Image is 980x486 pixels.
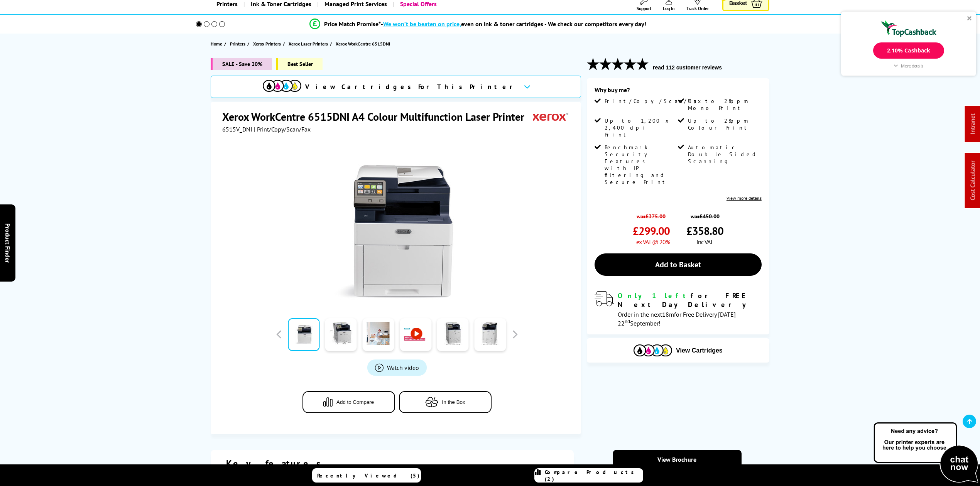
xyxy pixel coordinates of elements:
[230,40,247,48] a: Printers
[211,40,222,48] span: Home
[605,98,704,105] span: Print/Copy/Scan/Fax
[618,310,736,327] span: Order in the next for Free Delivery [DATE] 22 September!
[625,318,630,325] sup: nd
[336,40,392,48] a: Xerox WorkCentre 6515DNI
[534,468,643,483] a: Compare Products (2)
[367,359,427,376] a: Product_All_Videos
[185,17,770,31] li: modal_Promise
[211,40,224,48] a: Home
[383,20,461,28] span: We won’t be beaten on price,
[618,291,691,300] span: Only 1 left
[254,125,311,133] span: | Print/Copy/Scan/Fax
[727,195,762,201] a: View more details
[618,291,762,309] div: for FREE Next Day Delivery
[211,58,272,70] span: SALE - Save 20%
[636,238,670,246] span: ex VAT @ 20%
[593,344,764,357] button: View Cartridges
[633,224,670,238] span: £299.00
[651,64,724,71] button: read 112 customer reviews
[276,58,323,70] span: Best Seller
[533,110,568,124] img: Xerox
[324,20,381,28] span: Price Match Promise*
[700,213,720,220] strike: £450.00
[605,117,676,138] span: Up to 1,200 x 2,400 dpi Print
[336,40,390,48] span: Xerox WorkCentre 6515DNI
[312,468,421,483] a: Recently Viewed (5)
[595,86,762,98] div: Why buy me?
[688,98,760,111] span: Up to 28ppm Mono Print
[253,40,281,48] span: Xerox Printers
[633,209,670,220] span: was
[289,40,330,48] a: Xerox Laser Printers
[595,291,762,327] div: modal_delivery
[969,161,977,201] a: Cost Calculator
[302,391,395,413] button: Add to Compare
[613,450,742,469] a: View Brochure
[222,110,532,124] h1: Xerox WorkCentre 6515DNI A4 Colour Multifunction Laser Printer
[289,40,328,48] span: Xerox Laser Printers
[688,144,760,165] span: Automatic Double Sided Scanning
[662,310,674,318] span: 18m
[872,421,980,484] img: Open Live Chat window
[545,469,643,483] span: Compare Products (2)
[442,399,465,405] span: In the Box
[399,391,492,413] button: In the Box
[317,472,420,479] span: Recently Viewed (5)
[222,125,252,133] span: 6515V_DNI
[663,5,675,11] span: Log In
[605,144,676,186] span: Benchmark Security Features with IP filtering and Secure Print
[226,457,558,469] div: Key features
[697,238,713,246] span: inc VAT
[336,399,374,405] span: Add to Compare
[305,83,517,91] span: View Cartridges For This Printer
[676,347,723,354] span: View Cartridges
[253,40,283,48] a: Xerox Printers
[595,253,762,276] a: Add to Basket
[637,5,651,11] span: Support
[688,117,760,131] span: Up to 28ppm Colour Print
[263,80,301,92] img: cmyk-icon.svg
[4,223,12,263] span: Product Finder
[230,40,245,48] span: Printers
[645,213,666,220] strike: £375.00
[686,224,723,238] span: £358.80
[387,364,419,371] span: Watch video
[381,20,646,28] div: - even on ink & toner cartridges - We check our competitors every day!
[686,209,723,220] span: was
[969,114,977,135] a: Intranet
[321,148,473,300] img: Xerox WorkCentre 6515DNI
[634,344,672,356] img: Cartridges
